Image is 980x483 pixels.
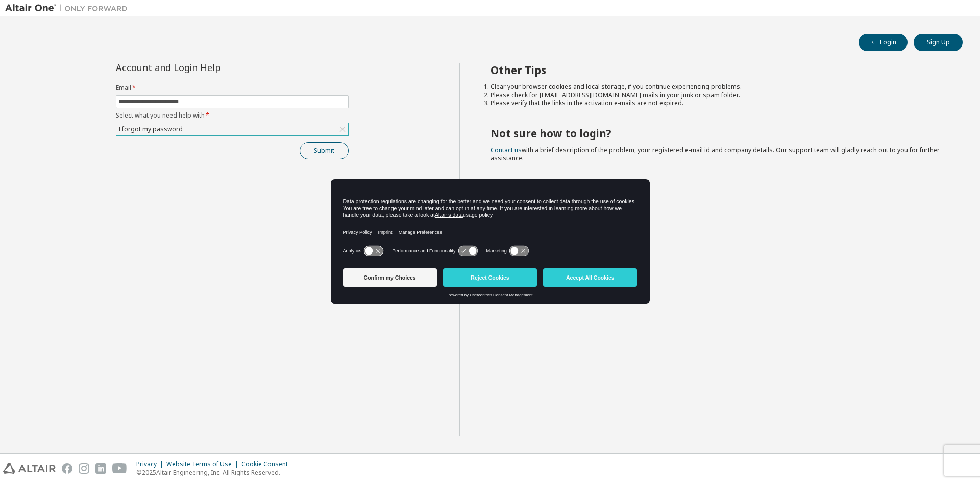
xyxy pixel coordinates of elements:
[241,460,294,468] div: Cookie Consent
[491,63,945,77] h2: Other Tips
[491,146,940,163] span: with a brief description of the problem, your registered e-mail id and company details. Our suppo...
[491,91,945,99] li: Please check for [EMAIL_ADDRESS][DOMAIN_NAME] mails in your junk or spam folder.
[116,123,348,135] div: I forgot my password
[491,146,522,154] a: Contact us
[914,34,963,51] button: Sign Up
[136,460,166,468] div: Privacy
[116,111,349,120] label: Select what you need help with
[166,460,241,468] div: Website Terms of Use
[95,463,106,474] img: linkedin.svg
[491,83,945,91] li: Clear your browser cookies and local storage, if you continue experiencing problems.
[859,34,908,51] button: Login
[117,124,184,135] div: I forgot my password
[112,463,127,474] img: youtube.svg
[136,468,294,477] p: © 2025 Altair Engineering, Inc. All Rights Reserved.
[79,463,89,474] img: instagram.svg
[116,84,349,92] label: Email
[491,99,945,107] li: Please verify that the links in the activation e-mails are not expired.
[491,127,945,140] h2: Not sure how to login?
[62,463,72,474] img: facebook.svg
[5,3,133,13] img: Altair One
[116,63,302,72] div: Account and Login Help
[3,463,56,474] img: altair_logo.svg
[300,142,349,159] button: Submit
